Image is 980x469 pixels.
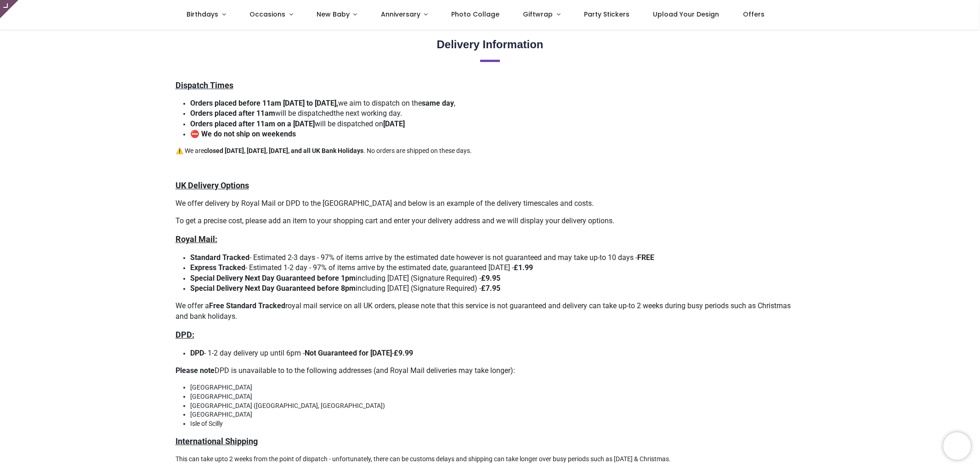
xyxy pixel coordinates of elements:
[176,234,217,244] u: Royal Mail:
[176,80,233,90] u: Dispatch Times
[190,274,356,283] strong: Special Delivery Next Day Guaranteed before 1pm
[190,349,204,357] strong: DPD
[190,99,338,107] strong: Orders placed before 11am [DATE] to [DATE],
[190,284,356,293] strong: Special Delivery Next Day Guaranteed before 8pm
[381,10,420,19] span: Anniversary
[249,10,285,19] span: Occasions
[176,37,805,52] h2: Delivery Information
[176,366,515,375] span: DPD is unavailable to to the following addresses (and Royal Mail deliveries may take longer):
[190,109,402,118] span: the next working day.
[190,253,654,262] span: ​ - Estimated 2-3 days - 97% of items arrive by the estimated date however is not guaranteed and ...
[451,10,499,19] span: Photo Collage
[190,253,249,262] strong: Standard Tracked
[743,10,765,19] span: Offers
[190,284,500,293] span: including [DATE] (Signature Required) -
[176,455,805,464] p: This can take upto 2 weeks from the point of dispatch - unfortunately, there can be customs delay...
[190,349,413,357] span: - 1-2 day delivery up until 6pm - -
[190,419,805,429] li: Isle of Scilly
[305,349,392,357] strong: Not Guaranteed for [DATE]
[190,263,533,272] span: - Estimated 1-2 day - 97% of items arrive by the estimated date, guaranteed [DATE] -
[190,109,275,118] strong: Orders placed after 11am
[209,301,285,310] strong: Free Standard Tracked
[190,410,805,419] li: [GEOGRAPHIC_DATA]
[190,130,296,138] strong: ⛔ We do not ship on weekends
[176,199,594,208] span: We offer delivery by Royal Mail or DPD to the [GEOGRAPHIC_DATA] and below is an example of the de...
[176,147,805,156] p: ⚠️ We are . No orders are shipped on these days.
[190,401,805,411] li: [GEOGRAPHIC_DATA] ([GEOGRAPHIC_DATA], [GEOGRAPHIC_DATA])
[190,392,805,401] li: [GEOGRAPHIC_DATA]
[394,349,413,357] strong: £9.99
[176,436,258,446] u: International Shipping
[317,10,350,19] span: New Baby
[190,119,405,128] span: will be dispatched on
[584,10,629,19] span: Party Stickers
[190,263,245,272] strong: Express Tracked
[176,330,194,339] u: DPD:
[176,366,215,375] strong: Please note
[514,263,533,272] strong: £1.99
[187,10,218,19] span: Birthdays
[637,253,654,262] strong: FREE
[383,119,405,128] strong: [DATE]
[190,109,334,118] span: will be dispatched
[481,274,500,283] strong: £9.95
[943,432,971,460] iframe: Brevo live chat
[523,10,553,19] span: Giftwrap
[190,274,500,283] span: including [DATE] (Signature Required) -
[190,383,805,392] li: [GEOGRAPHIC_DATA]
[176,216,614,225] span: To get a precise cost, please add an item to your shopping cart and enter your delivery address a...
[653,10,719,19] span: Upload Your Design
[176,181,249,190] u: UK Delivery Options
[176,301,791,320] span: We offer a royal mail service on all UK orders, please note that this service is not guaranteed a...
[422,99,454,107] strong: same day
[481,284,500,293] strong: £7.95
[204,147,363,154] strong: closed [DATE], [DATE], [DATE], and all UK Bank Holidays
[190,99,455,107] span: we aim to dispatch on the ,
[190,119,315,128] strong: Orders placed after 11am on a [DATE]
